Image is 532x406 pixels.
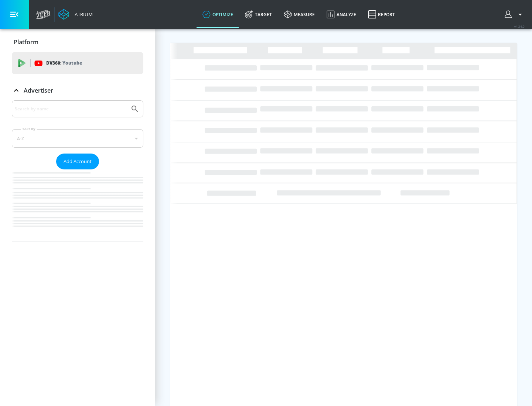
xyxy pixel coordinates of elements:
div: DV360: Youtube [12,52,143,74]
div: A-Z [12,129,143,148]
a: Target [239,1,278,28]
span: v 4.24.0 [514,24,525,28]
span: Add Account [64,157,92,166]
p: DV360: [46,59,82,67]
input: Search by name [15,104,127,114]
p: Platform [14,38,38,46]
div: Advertiser [12,80,143,101]
a: measure [278,1,321,28]
nav: list of Advertiser [12,169,143,241]
label: Sort By [21,127,37,131]
a: optimize [197,1,239,28]
button: Add Account [56,154,99,169]
a: Report [362,1,401,28]
div: Atrium [72,11,93,18]
p: Youtube [62,59,82,67]
a: Analyze [321,1,362,28]
div: Advertiser [12,100,143,241]
a: Atrium [58,9,93,20]
div: Platform [12,32,143,52]
p: Advertiser [24,86,53,94]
